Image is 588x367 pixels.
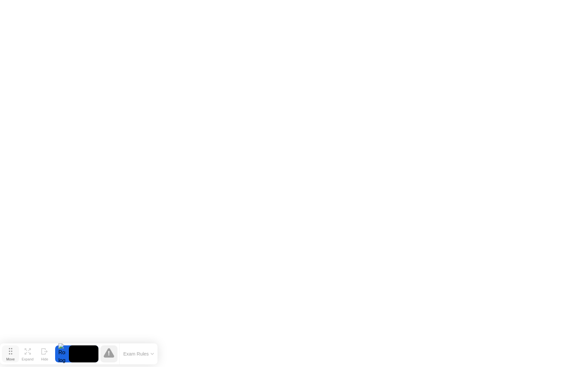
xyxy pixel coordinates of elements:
[6,357,15,361] div: Move
[22,357,33,361] div: Expand
[36,345,53,362] button: Hide
[41,357,48,361] div: Hide
[2,345,19,362] button: Move
[121,351,156,357] button: Exam Rules
[19,345,36,362] button: Expand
